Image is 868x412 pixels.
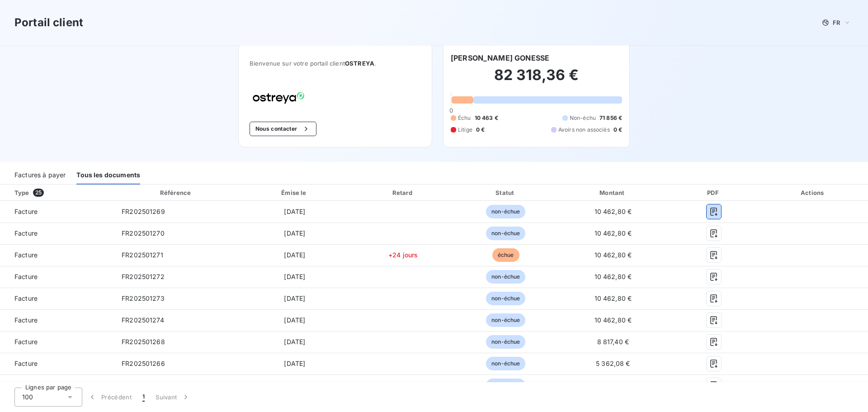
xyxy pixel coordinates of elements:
[22,393,33,402] span: 100
[486,379,525,392] span: non-échue
[284,251,305,259] span: [DATE]
[82,388,137,407] button: Précédent
[594,316,632,324] span: 10 462,80 €
[486,227,525,240] span: non-échue
[122,381,165,389] span: FR202501267
[284,294,305,302] span: [DATE]
[9,188,113,197] div: Type
[7,207,107,216] span: Facture
[596,360,630,367] span: 5 362,08 €
[594,229,632,237] span: 10 462,80 €
[451,66,622,93] h2: 82 318,36 €
[388,251,418,259] span: +24 jours
[160,189,191,196] div: Référence
[345,60,374,67] span: OSTREYA
[594,251,632,259] span: 10 462,80 €
[284,338,305,346] span: [DATE]
[7,359,107,368] span: Facture
[486,335,525,349] span: non-échue
[7,294,107,303] span: Facture
[284,208,305,215] span: [DATE]
[457,188,555,197] div: Statut
[284,229,305,237] span: [DATE]
[122,360,165,367] span: FR202501266
[833,19,840,26] span: FR
[570,114,596,122] span: Non-échu
[492,248,519,262] span: échue
[7,316,107,325] span: Facture
[458,114,471,122] span: Échu
[122,251,163,259] span: FR202501271
[558,126,610,134] span: Avoirs non associés
[284,273,305,280] span: [DATE]
[558,188,668,197] div: Montant
[594,208,632,215] span: 10 462,80 €
[486,292,525,305] span: non-échue
[486,313,525,327] span: non-échue
[122,273,165,280] span: FR202501272
[760,188,866,197] div: Actions
[284,360,305,367] span: [DATE]
[76,166,140,185] div: Tous les documents
[7,381,107,390] span: Facture
[449,107,453,114] span: 0
[14,14,83,31] h3: Portail client
[137,388,150,407] button: 1
[597,338,629,346] span: 8 817,40 €
[122,316,164,324] span: FR202501274
[451,52,549,63] h6: [PERSON_NAME] GONESSE
[671,188,757,197] div: PDF
[486,357,525,370] span: non-échue
[240,188,349,197] div: Émise le
[7,251,107,260] span: Facture
[122,338,165,346] span: FR202501268
[142,393,145,402] span: 1
[7,229,107,238] span: Facture
[7,337,107,346] span: Facture
[284,316,305,324] span: [DATE]
[353,188,453,197] div: Retard
[284,381,305,389] span: [DATE]
[122,229,165,237] span: FR202501270
[250,89,307,107] img: Company logo
[250,60,421,67] span: Bienvenue sur votre portail client .
[7,272,107,281] span: Facture
[596,381,630,389] span: 5 362,08 €
[476,126,485,134] span: 0 €
[594,294,632,302] span: 10 462,80 €
[33,189,44,197] span: 25
[250,122,316,136] button: Nous contacter
[594,273,632,280] span: 10 462,80 €
[122,294,165,302] span: FR202501273
[613,126,622,134] span: 0 €
[14,166,66,185] div: Factures à payer
[150,388,196,407] button: Suivant
[486,205,525,218] span: non-échue
[122,208,165,215] span: FR202501269
[475,114,498,122] span: 10 463 €
[458,126,472,134] span: Litige
[599,114,622,122] span: 71 856 €
[486,270,525,284] span: non-échue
